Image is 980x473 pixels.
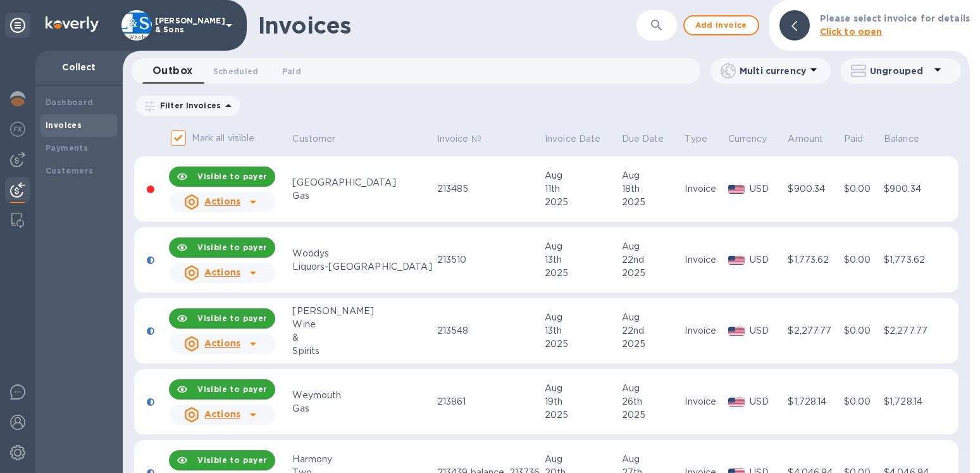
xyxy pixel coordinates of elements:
div: 2025 [545,196,618,209]
div: 22nd [622,253,681,267]
p: Collect [46,61,113,73]
div: Spirits [292,344,433,358]
div: Aug [545,382,618,395]
div: 213861 [437,395,541,408]
b: Payments [46,143,88,153]
div: $2,277.77 [884,324,936,337]
b: Dashboard [46,98,94,107]
p: Invoice Date [545,132,601,146]
div: $2,277.77 [788,324,840,337]
div: Aug [545,240,618,253]
p: Invoice № [437,132,481,146]
p: Paid [844,132,864,146]
div: $0.00 [844,395,880,408]
div: Aug [622,240,681,253]
p: Multi currency [740,65,806,77]
div: 13th [545,253,618,267]
span: Invoice Date [545,132,617,146]
u: Actions [204,409,240,419]
img: Logo [46,16,99,32]
div: Invoice [685,253,724,267]
div: & [292,331,433,344]
div: Gas [292,189,433,203]
div: 2025 [622,196,681,209]
div: $1,728.14 [884,395,936,408]
div: 213510 [437,253,541,267]
div: 19th [545,395,618,408]
div: [GEOGRAPHIC_DATA] [292,176,433,189]
div: Invoice [685,395,724,408]
img: USD [728,185,745,194]
p: Customer [292,132,335,146]
div: $1,728.14 [788,395,840,408]
div: Aug [545,453,618,466]
b: Visible to payer [197,384,267,394]
p: Due Date [622,132,664,146]
p: Currency [728,132,767,146]
div: $0.00 [844,253,880,267]
span: Due Date [622,132,681,146]
b: Visible to payer [197,172,267,181]
div: 22nd [622,324,681,337]
img: USD [728,327,745,336]
div: 26th [622,395,681,408]
span: Balance [884,132,936,146]
span: Outbox [152,62,193,80]
span: Invoice № [437,132,498,146]
p: Mark all visible [192,132,254,145]
img: USD [728,398,745,407]
span: Currency [728,132,784,146]
div: Unpin categories [5,13,30,38]
b: Invoices [46,120,82,130]
div: 2025 [622,337,681,351]
div: 13th [545,324,618,337]
p: [PERSON_NAME] & Sons [155,16,218,34]
div: Invoice [685,182,724,196]
div: Aug [545,311,618,324]
div: Liquors-[GEOGRAPHIC_DATA] [292,260,433,274]
p: USD [750,324,784,337]
div: 213485 [437,182,541,196]
p: Ungrouped [870,65,930,77]
p: Filter Invoices [155,100,221,111]
p: USD [750,182,784,196]
div: Harmony [292,453,433,466]
div: 2025 [622,267,681,280]
div: Aug [545,169,618,182]
img: USD [728,256,745,265]
div: 2025 [545,337,618,351]
div: $1,773.62 [884,253,936,267]
b: Please select invoice for details [820,13,970,23]
b: Visible to payer [197,455,267,465]
b: Click to open [820,27,883,37]
b: Visible to payer [197,313,267,323]
h1: Invoices [258,12,351,39]
span: Scheduled [213,65,259,78]
div: 2025 [545,408,618,422]
div: 213548 [437,324,541,337]
span: Amount [788,132,840,146]
div: Gas [292,402,433,415]
div: Aug [622,382,681,395]
u: Actions [204,338,240,348]
span: Customer [292,132,352,146]
b: Visible to payer [197,243,267,252]
u: Actions [204,196,240,206]
div: Aug [622,311,681,324]
p: USD [750,253,784,267]
span: Add invoice [695,18,748,33]
p: Type [685,132,707,146]
div: $900.34 [884,182,936,196]
span: Type [685,132,724,146]
div: Woodys [292,247,433,260]
span: Paid [282,65,301,78]
div: [PERSON_NAME] [292,305,433,318]
div: 18th [622,182,681,196]
div: Invoice [685,324,724,337]
div: 2025 [622,408,681,422]
p: USD [750,395,784,408]
div: 2025 [545,267,618,280]
span: Paid [844,132,880,146]
div: 11th [545,182,618,196]
div: $1,773.62 [788,253,840,267]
